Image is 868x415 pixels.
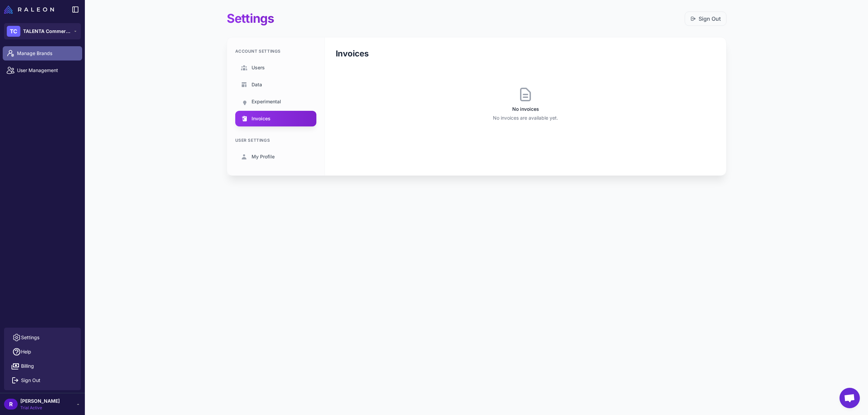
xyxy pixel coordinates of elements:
img: Raleon Logo [4,5,54,14]
span: Billing [21,362,34,370]
span: Manage Brands [17,50,77,57]
div: R [4,399,18,410]
span: Users [252,64,265,71]
a: My Profile [235,149,316,165]
button: TCTALENTA Commerce [4,23,81,39]
a: Manage Brands [3,46,82,60]
div: Account Settings [235,48,316,54]
span: Experimental [252,98,281,105]
h1: Settings [227,11,274,26]
span: Settings [21,334,39,341]
span: Data [252,81,262,88]
a: Raleon Logo [4,5,57,14]
a: Invoices [235,111,316,126]
button: Sign Out [685,12,726,26]
span: Help [21,348,31,356]
a: Data [235,77,316,92]
span: Invoices [252,115,271,122]
span: Sign Out [21,377,40,384]
h2: Invoices [336,48,716,59]
span: [PERSON_NAME] [20,397,60,405]
p: No invoices are available yet. [336,114,716,122]
a: User Management [3,63,82,77]
a: Experimental [235,94,316,109]
button: Sign Out [7,373,78,387]
div: User Settings [235,137,316,143]
div: TC [7,26,20,37]
a: Sign Out [690,15,721,23]
a: Users [235,60,316,75]
span: My Profile [252,153,275,160]
span: Trial Active [20,405,60,411]
span: User Management [17,67,77,74]
a: Help [7,345,78,359]
div: Open chat [839,388,860,408]
h3: No invoices [336,105,716,113]
span: TALENTA Commerce [23,28,71,35]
